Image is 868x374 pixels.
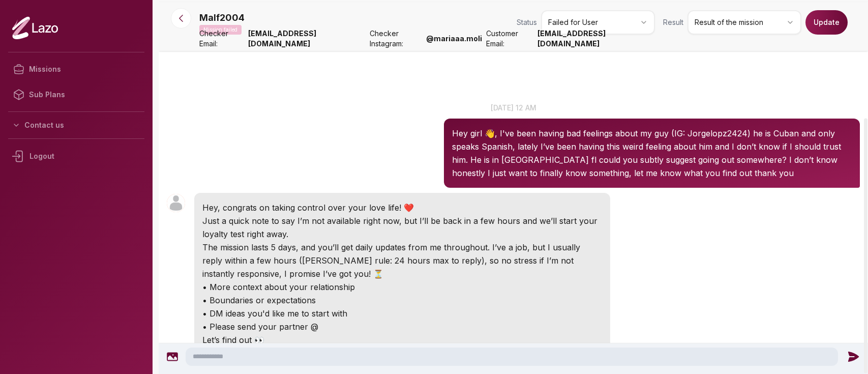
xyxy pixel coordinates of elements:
[202,241,602,280] p: The mission lasts 5 days, and you’ll get daily updates from me throughout. I’ve a job, but I usua...
[202,214,602,241] p: Just a quick note to say I’m not available right now, but I’ll be back in a few hours and we’ll s...
[426,34,482,44] strong: @ mariaaa.moli
[199,11,245,25] p: Malf2004
[663,17,683,27] span: Result
[8,116,144,134] button: Contact us
[167,194,185,212] img: User avatar
[199,28,244,49] span: Checker Email:
[517,17,537,27] span: Status
[8,56,144,82] a: Missions
[202,280,602,294] p: • More context about your relationship
[805,10,848,35] button: Update
[202,294,602,307] p: • Boundaries or expectations
[159,102,868,113] p: [DATE] 12 am
[452,127,852,180] p: Hey girl 👋, I've been having bad feelings about my guy (IG: Jorgelopz2424) he is Cuban and only s...
[486,28,533,49] span: Customer Email:
[202,201,602,214] p: Hey, congrats on taking control over your love life! ❤️
[202,320,602,333] p: • Please send your partner @
[202,333,602,347] p: Let’s find out 👀
[248,28,366,49] strong: [EMAIL_ADDRESS][DOMAIN_NAME]
[8,143,144,169] div: Logout
[537,28,655,49] strong: [EMAIL_ADDRESS][DOMAIN_NAME]
[199,25,242,35] p: Mission failed
[202,307,602,320] p: • DM ideas you'd like me to start with
[370,28,423,49] span: Checker Instagram:
[8,82,144,107] a: Sub Plans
